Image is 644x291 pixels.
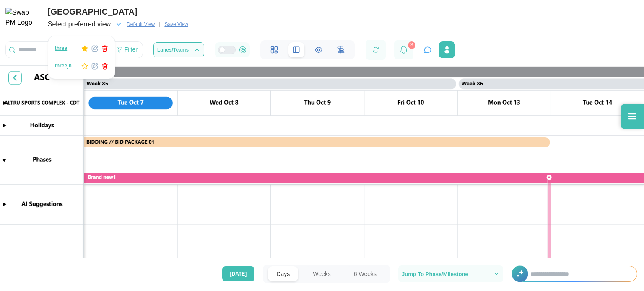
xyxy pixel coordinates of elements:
div: Filter [125,45,138,54]
div: | [159,21,160,28]
span: Default View [127,20,155,28]
span: threejh [55,63,72,69]
button: 6 Weeks [345,266,385,281]
button: Open project assistant [422,44,434,56]
button: Refresh Grid [368,42,384,57]
div: [GEOGRAPHIC_DATA] [48,5,192,18]
div: + [512,266,637,282]
div: 3 [408,41,415,49]
button: Weeks [304,266,339,281]
span: Jump To Phase/Milestone [402,271,468,277]
button: Days [268,266,298,281]
span: Select preferred view [48,18,111,30]
span: [DATE] [230,267,247,281]
span: three [55,46,72,52]
img: Swap PM Logo [5,8,39,28]
span: Lanes/Teams [157,47,189,52]
span: Save View [164,20,188,28]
